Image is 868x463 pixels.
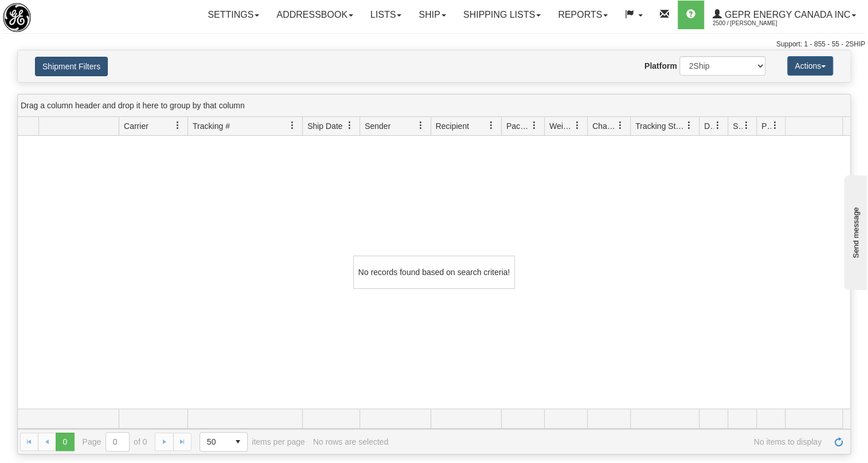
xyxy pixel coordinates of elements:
a: Sender filter column settings [411,116,431,135]
a: Refresh [830,433,848,451]
a: Delivery Status filter column settings [708,116,728,135]
span: 50 [207,436,222,448]
div: No records found based on search criteria! [353,256,515,289]
span: Weight [549,120,573,132]
a: Carrier filter column settings [168,116,187,135]
span: Carrier [124,120,148,132]
a: Lists [362,1,410,29]
span: Page of 0 [83,432,147,452]
span: GEPR Energy Canada Inc [722,10,850,19]
a: Tracking # filter column settings [283,116,302,135]
a: Addressbook [268,1,362,29]
span: Tracking Status [635,120,685,132]
span: Delivery Status [704,120,714,132]
a: Shipment Issues filter column settings [737,116,756,135]
span: items per page [200,432,305,452]
div: Send message [9,10,106,18]
span: Tracking # [193,120,230,132]
span: No items to display [396,437,822,446]
button: Shipment Filters [35,57,108,76]
span: Page 0 [56,433,74,451]
a: Ship [410,1,454,29]
a: Ship Date filter column settings [340,116,359,135]
span: Ship Date [307,120,342,132]
span: 2500 / [PERSON_NAME] [713,18,799,29]
div: grid grouping header [18,95,850,117]
span: Recipient [436,120,469,132]
a: Packages filter column settings [525,116,544,135]
span: select [229,433,247,451]
span: Charge [592,120,616,132]
a: Charge filter column settings [611,116,630,135]
div: Support: 1 - 855 - 55 - 2SHIP [3,40,865,49]
a: Weight filter column settings [568,116,587,135]
span: Sender [365,120,390,132]
label: Platform [644,60,677,72]
a: Shipping lists [455,1,549,29]
a: Reports [549,1,616,29]
iframe: chat widget [842,173,867,290]
a: Settings [199,1,268,29]
span: Shipment Issues [733,120,742,132]
span: Packages [506,120,530,132]
a: Tracking Status filter column settings [679,116,699,135]
a: Pickup Status filter column settings [765,116,785,135]
div: No rows are selected [313,437,389,446]
a: Recipient filter column settings [482,116,501,135]
span: Page sizes drop down [200,432,248,452]
a: GEPR Energy Canada Inc 2500 / [PERSON_NAME] [704,1,865,29]
span: Pickup Status [761,120,771,132]
button: Actions [787,56,833,76]
img: logo2500.jpg [3,3,31,32]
